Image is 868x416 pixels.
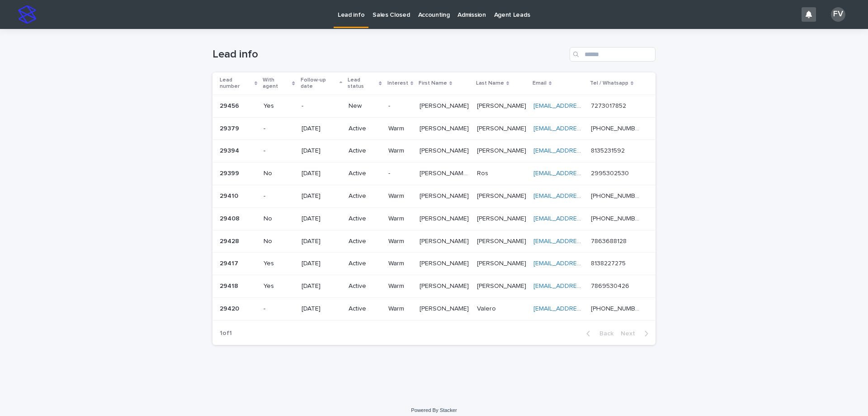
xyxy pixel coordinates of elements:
p: Active [349,260,381,268]
p: First Name [419,78,447,88]
p: [DATE] [302,215,342,223]
p: Warm [388,147,412,155]
p: Active [349,170,381,177]
p: With agent [263,75,290,92]
p: [PERSON_NAME] [477,236,528,245]
p: [PERSON_NAME] [420,236,471,245]
p: 29456 [220,100,241,110]
p: Warm [388,282,412,290]
p: 29410 [220,191,240,200]
p: - [264,305,294,313]
a: [EMAIL_ADDRESS][DOMAIN_NAME] [533,306,636,312]
p: 29420 [220,303,241,313]
p: [PERSON_NAME] [420,123,471,133]
p: Warm [388,305,412,313]
a: Powered By Stacker [411,407,457,413]
p: New [349,102,381,110]
p: Active [349,125,381,133]
a: [EMAIL_ADDRESS][DOMAIN_NAME] [533,148,636,154]
button: Back [579,330,617,338]
p: Last Name [476,78,504,88]
p: Active [349,305,381,313]
tr: 2945629456 Yes-New-[PERSON_NAME][PERSON_NAME] [PERSON_NAME][PERSON_NAME] [EMAIL_ADDRESS][DOMAIN_N... [212,95,656,117]
p: [PERSON_NAME] [477,281,528,290]
tr: 2940829408 No[DATE]ActiveWarm[PERSON_NAME][PERSON_NAME] [PERSON_NAME][PERSON_NAME] [EMAIL_ADDRESS... [212,207,656,230]
p: [DATE] [302,192,342,200]
p: 29399 [220,168,241,177]
a: [EMAIL_ADDRESS][DOMAIN_NAME] [533,170,636,177]
p: Warm [388,238,412,245]
p: [DATE] [302,260,342,268]
tr: 2942029420 -[DATE]ActiveWarm[PERSON_NAME][PERSON_NAME] ValeroValero [EMAIL_ADDRESS][DOMAIN_NAME] ... [212,297,656,320]
p: 29428 [220,236,241,245]
p: [PERSON_NAME] [PERSON_NAME] [420,168,472,177]
tr: 2942829428 No[DATE]ActiveWarm[PERSON_NAME][PERSON_NAME] [PERSON_NAME][PERSON_NAME] [EMAIL_ADDRESS... [212,230,656,253]
p: No [264,170,294,177]
p: [PERSON_NAME] [477,213,528,223]
p: 29408 [220,213,241,223]
p: Email [533,78,547,88]
p: Warm [388,192,412,200]
p: Tel / Whatsapp [590,78,628,88]
a: [EMAIL_ADDRESS][DOMAIN_NAME] [533,260,636,267]
span: Back [594,330,613,337]
p: [DATE] [302,282,342,290]
p: [DATE] [302,147,342,155]
a: [EMAIL_ADDRESS][DOMAIN_NAME] [533,238,636,244]
p: [PHONE_NUMBER] [591,303,643,313]
p: Active [349,238,381,245]
p: [DATE] [302,305,342,313]
p: [DATE] [302,125,342,133]
p: 29418 [220,281,240,290]
p: Warm [388,260,412,268]
p: [PERSON_NAME] [420,281,471,290]
p: 29394 [220,145,241,155]
p: - [264,147,294,155]
p: 7273017852 [591,100,628,110]
h1: Lead info [212,48,566,61]
p: [PERSON_NAME] [420,191,471,200]
p: Active [349,215,381,223]
p: 1 of 1 [212,322,239,344]
p: [PERSON_NAME] [477,191,528,200]
p: - [264,125,294,133]
tr: 2937929379 -[DATE]ActiveWarm[PERSON_NAME][PERSON_NAME] [PERSON_NAME][PERSON_NAME] [EMAIL_ADDRESS]... [212,117,656,140]
p: Yes [264,102,294,110]
p: [PERSON_NAME] [420,258,471,268]
tr: 2939429394 -[DATE]ActiveWarm[PERSON_NAME][PERSON_NAME] [PERSON_NAME][PERSON_NAME] [EMAIL_ADDRESS]... [212,140,656,163]
tr: 2941729417 Yes[DATE]ActiveWarm[PERSON_NAME][PERSON_NAME] [PERSON_NAME][PERSON_NAME] [EMAIL_ADDRES... [212,253,656,275]
span: Next [621,330,641,337]
p: [PERSON_NAME] [420,303,471,313]
p: - [388,170,412,177]
p: Ros [477,168,490,177]
input: Search [570,47,656,62]
p: - [264,192,294,200]
p: [PHONE_NUMBER] [591,213,643,223]
p: 7869530426 [591,281,631,290]
p: - [302,102,342,110]
a: [EMAIL_ADDRESS][DOMAIN_NAME] [533,193,636,199]
p: Yes [264,282,294,290]
button: Next [617,330,656,338]
div: FV [831,7,845,22]
p: [DATE] [302,170,342,177]
p: Interest [387,78,408,88]
p: 29417 [220,258,240,268]
img: stacker-logo-s-only.png [18,5,36,24]
p: [PERSON_NAME] [477,100,528,110]
p: Active [349,282,381,290]
a: [EMAIL_ADDRESS][DOMAIN_NAME] [533,103,636,109]
p: [PHONE_NUMBER] [591,123,643,133]
a: [EMAIL_ADDRESS][DOMAIN_NAME] [533,283,636,289]
p: Follow-up date [301,75,338,92]
p: Active [349,147,381,155]
p: - [388,102,412,110]
p: [PHONE_NUMBER] [591,191,643,200]
p: Lead status [348,75,377,92]
p: No [264,215,294,223]
p: Yes [264,260,294,268]
p: Warm [388,215,412,223]
p: No [264,238,294,245]
p: 8135231592 [591,145,627,155]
